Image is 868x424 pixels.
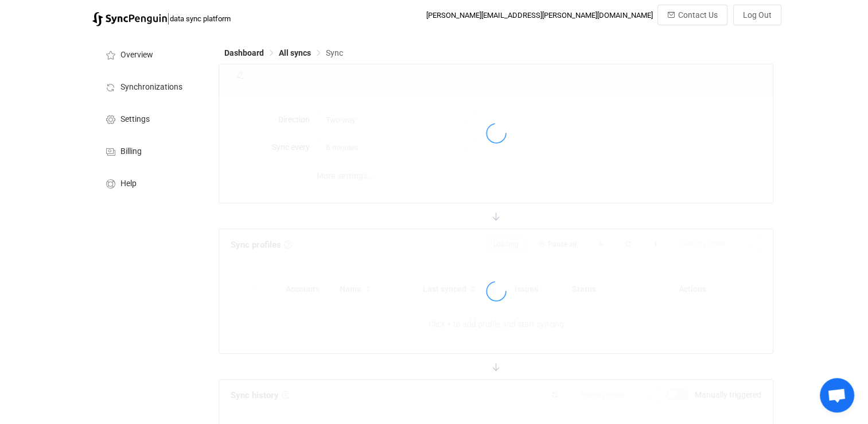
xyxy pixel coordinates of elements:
span: Dashboard [224,48,264,57]
a: Billing [92,134,207,167]
a: |data sync platform [92,10,231,26]
span: Help [120,179,137,188]
a: Settings [92,102,207,134]
div: Open chat [820,378,854,413]
span: Overview [120,51,153,60]
span: Contact Us [678,10,718,20]
span: Synchronizations [120,83,182,92]
img: syncpenguin.svg [92,12,167,26]
button: Log Out [733,5,781,25]
span: Sync [326,48,343,57]
span: All syncs [279,48,311,57]
div: Breadcrumb [224,49,343,57]
span: | [167,10,170,26]
button: Contact Us [657,5,727,25]
a: Help [92,167,207,199]
span: Log Out [743,10,772,20]
span: Settings [120,115,150,124]
div: [PERSON_NAME][EMAIL_ADDRESS][PERSON_NAME][DOMAIN_NAME] [426,11,653,20]
a: Overview [92,38,207,70]
span: Billing [120,147,142,156]
a: Synchronizations [92,70,207,102]
span: data sync platform [170,14,231,23]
